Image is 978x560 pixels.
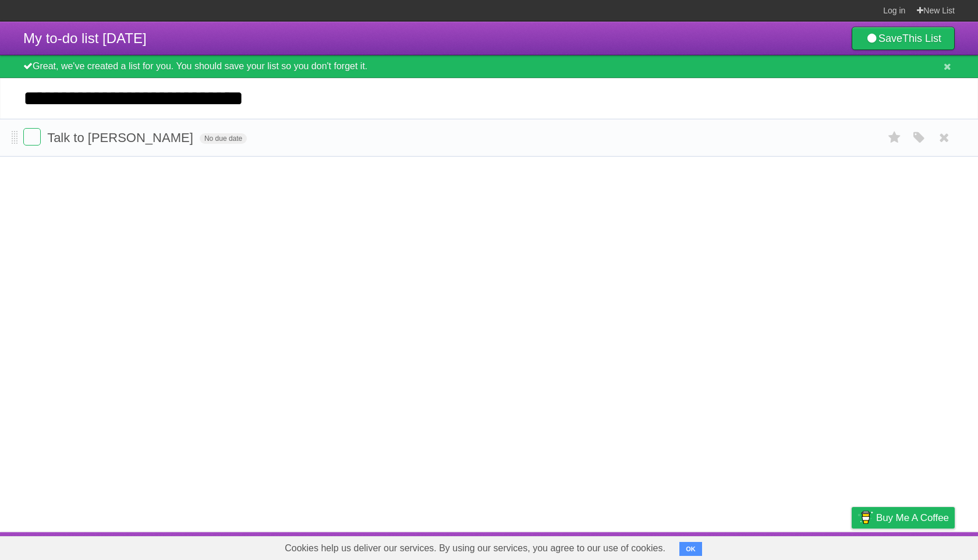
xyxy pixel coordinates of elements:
label: Done [23,128,41,146]
img: Buy me a coffee [857,508,873,527]
a: About [697,535,721,557]
a: Buy me a coffee [852,507,955,529]
label: Star task [884,128,906,147]
button: OK [679,542,702,556]
a: Terms [797,535,823,557]
a: Developers [735,535,782,557]
span: Buy me a coffee [876,508,949,528]
span: Cookies help us deliver our services. By using our services, you agree to our use of cookies. [273,537,677,560]
b: This List [902,33,941,44]
a: SaveThis List [852,27,955,50]
span: Talk to [PERSON_NAME] [47,130,196,145]
a: Privacy [837,535,867,557]
a: Suggest a feature [881,535,955,557]
span: No due date [200,133,247,144]
span: My to-do list [DATE] [23,30,147,46]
